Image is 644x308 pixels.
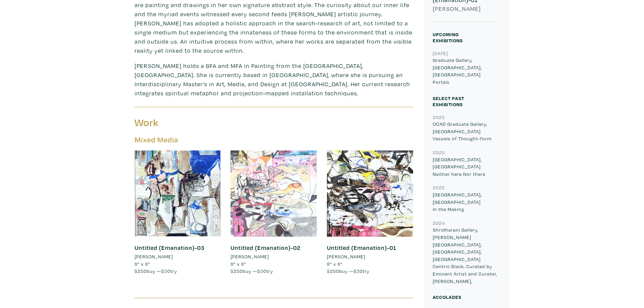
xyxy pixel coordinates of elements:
[135,253,221,260] a: [PERSON_NAME]
[135,268,177,274] span: buy — try
[433,31,463,44] small: Upcoming Exhibitions
[231,261,246,267] span: 9" x 9"
[327,253,413,260] a: [PERSON_NAME]
[231,244,301,252] a: Untitled (Emanation)-02
[433,220,445,226] small: 2024
[433,184,445,191] small: 2025
[433,50,448,56] small: [DATE]
[433,95,464,108] small: Select Past Exhibitions
[135,268,147,274] span: $250
[433,120,501,142] p: OCAD Graduate Gallery, [GEOGRAPHIC_DATA] Vessels of Thought-form
[135,135,413,144] h5: Mixed Media
[231,253,317,260] a: [PERSON_NAME]
[135,253,173,260] li: [PERSON_NAME]
[135,261,150,267] span: 9" x 9"
[433,149,445,156] small: 2025
[327,261,342,267] span: 9" x 9"
[327,253,365,260] li: [PERSON_NAME]
[327,268,339,274] span: $250
[433,156,501,178] p: [GEOGRAPHIC_DATA], [GEOGRAPHIC_DATA] Neither here Nor there
[327,244,396,252] a: Untitled (Emanation)-01
[231,268,243,274] span: $250
[135,116,269,129] h3: Work
[433,191,501,213] p: [GEOGRAPHIC_DATA], [GEOGRAPHIC_DATA] In the Making
[231,268,273,274] span: buy — try
[135,61,413,98] p: [PERSON_NAME] holds a BFA and MFA in Painting from the [GEOGRAPHIC_DATA], [GEOGRAPHIC_DATA]. She ...
[433,5,501,13] h6: [PERSON_NAME]
[257,268,266,274] span: $30
[354,268,363,274] span: $30
[433,56,501,86] p: Graduate Gallery, [GEOGRAPHIC_DATA], [GEOGRAPHIC_DATA] Portals
[433,294,461,300] small: Accolades
[327,268,369,274] span: buy — try
[231,253,269,260] li: [PERSON_NAME]
[161,268,170,274] span: $30
[135,244,205,252] a: Untitled (Emanation)-03
[433,226,501,285] p: Shridharani Gallery, [PERSON_NAME] [GEOGRAPHIC_DATA], [GEOGRAPHIC_DATA], [GEOGRAPHIC_DATA] Centri...
[433,114,445,120] small: 2025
